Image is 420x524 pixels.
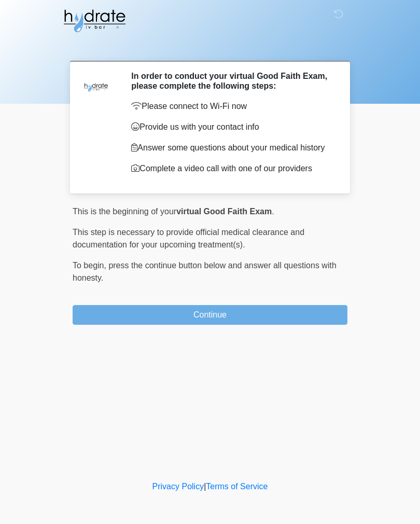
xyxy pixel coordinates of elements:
[206,482,268,491] a: Terms of Service
[131,142,332,154] p: Answer some questions about your medical history
[131,71,332,91] h2: In order to conduct your virtual Good Faith Exam, please complete the following steps:
[152,482,204,491] a: Privacy Policy
[131,162,332,175] p: Complete a video call with one of our providers
[73,261,337,282] span: press the continue button below and answer all questions with honesty.
[65,37,355,57] h1: ‎ ‎ ‎
[80,71,111,102] img: Agent Avatar
[176,207,272,216] strong: virtual Good Faith Exam
[73,228,304,249] span: This step is necessary to provide official medical clearance and documentation for your upcoming ...
[73,305,347,325] button: Continue
[131,121,332,133] p: Provide us with your contact info
[73,261,108,270] span: To begin,
[131,100,332,113] p: Please connect to Wi-Fi now
[204,482,206,491] a: |
[73,207,176,216] span: This is the beginning of your
[62,8,127,34] img: Hydrate IV Bar - Fort Collins Logo
[272,207,274,216] span: .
